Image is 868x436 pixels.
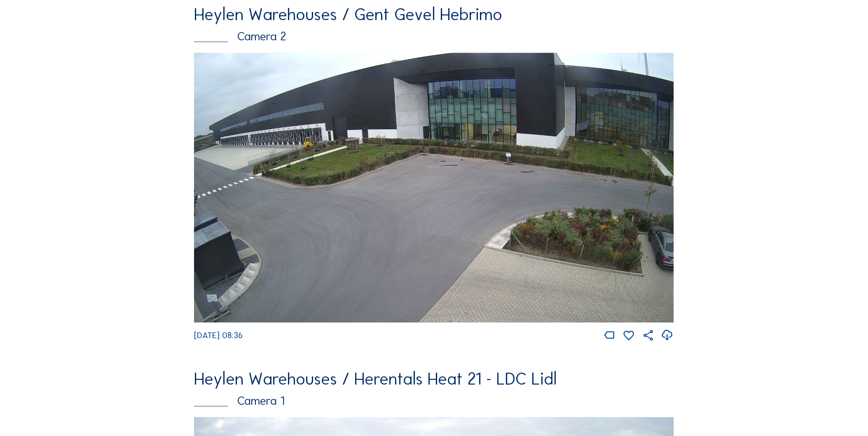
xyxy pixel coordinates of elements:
img: Image [194,53,674,322]
div: Heylen Warehouses / Gent Gevel Hebrimo [194,6,674,23]
div: Camera 1 [194,395,674,407]
div: Heylen Warehouses / Herentals Heat 21 - LDC Lidl [194,371,674,387]
span: [DATE] 08:36 [194,330,243,340]
div: Camera 2 [194,31,674,43]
